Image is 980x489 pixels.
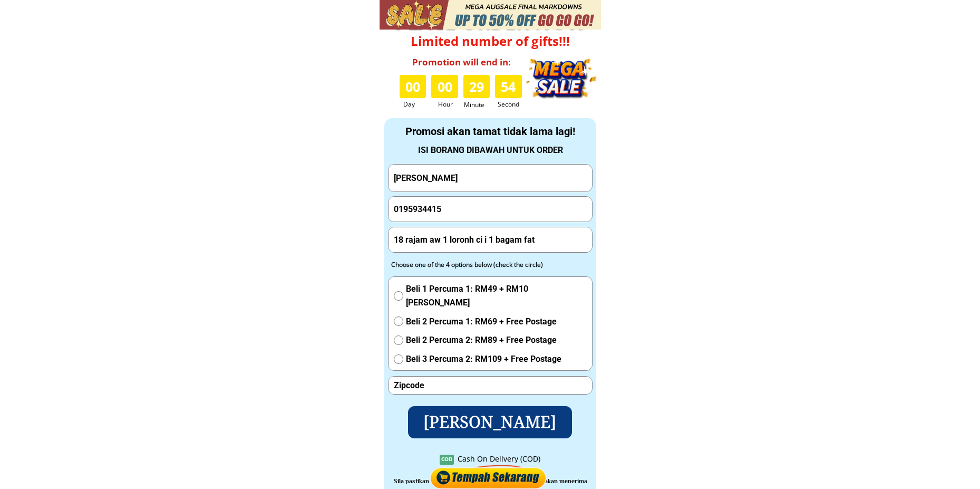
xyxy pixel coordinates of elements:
input: Phone Number/ Nombor Telefon [391,197,589,222]
input: Your Full Name/ Nama Penuh [391,165,589,191]
span: Beli 1 Percuma 1: RM49 + RM10 [PERSON_NAME] [406,282,587,309]
h3: Day [403,99,430,109]
div: ISI BORANG DIBAWAH UNTUK ORDER [385,143,596,157]
h3: Promotion will end in: [401,55,522,69]
h3: Hour [438,99,460,109]
h4: Limited number of gifts!!! [396,34,584,49]
p: [PERSON_NAME] [406,406,575,439]
span: Beli 3 Percuma 2: RM109 + Free Postage [406,352,587,366]
div: Promosi akan tamat tidak lama lagi! [385,123,596,140]
span: Beli 2 Percuma 1: RM69 + Free Postage [406,315,587,329]
h3: COD [440,455,454,463]
input: Zipcode [391,377,589,394]
h3: Minute [464,100,493,110]
span: Beli 2 Percuma 2: RM89 + Free Postage [406,333,587,347]
div: Choose one of the 4 options below (check the circle) [391,260,569,270]
div: Cash On Delivery (COD) [458,453,540,465]
input: Address(Ex: 52 Jalan Wirawati 7, Maluri, 55100 Kuala Lumpur) [391,227,589,252]
h3: Second [498,99,523,109]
